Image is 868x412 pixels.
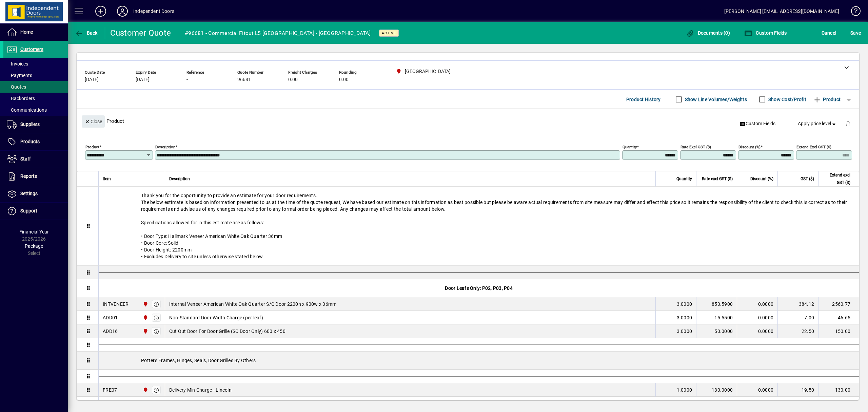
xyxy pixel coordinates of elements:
[795,118,840,130] button: Apply price level
[818,311,859,324] td: 46.65
[822,27,836,38] span: Cancel
[7,84,26,90] span: Quotes
[623,145,637,149] mat-label: Quantity
[701,328,733,335] div: 50.0000
[85,77,99,82] span: [DATE]
[724,6,839,17] div: [PERSON_NAME] [EMAIL_ADDRESS][DOMAIN_NAME]
[701,314,733,321] div: 15.5500
[19,229,49,235] span: Financial Year
[20,208,37,213] span: Support
[141,386,149,394] span: Christchurch
[20,29,33,35] span: Home
[3,104,68,116] a: Communications
[744,30,787,36] span: Custom Fields
[684,96,747,103] label: Show Line Volumes/Weights
[7,107,47,113] span: Communications
[737,324,777,338] td: 0.0000
[84,116,102,127] span: Close
[750,175,773,183] span: Discount (%)
[737,311,777,324] td: 0.0000
[796,145,831,149] mat-label: Extend excl GST ($)
[818,324,859,338] td: 150.00
[777,297,818,311] td: 384.12
[136,77,150,82] span: [DATE]
[141,314,149,321] span: Christchurch
[103,175,111,183] span: Item
[676,175,692,183] span: Quantity
[684,27,732,39] button: Documents (0)
[777,324,818,338] td: 22.50
[112,5,133,17] button: Profile
[818,297,859,311] td: 2560.77
[7,73,32,78] span: Payments
[701,387,733,393] div: 130.0000
[3,93,68,104] a: Backorders
[85,145,99,149] mat-label: Product
[73,27,99,39] button: Back
[7,61,28,67] span: Invoices
[3,70,68,81] a: Payments
[3,81,68,93] a: Quotes
[3,24,68,41] a: Home
[90,5,112,17] button: Add
[7,96,35,101] span: Backorders
[141,327,149,335] span: Christchurch
[169,328,285,335] span: Cut Out Door For Door Grille (SC Door Only) 600 x 450
[20,156,31,162] span: Staff
[801,175,814,183] span: GST ($)
[103,387,117,393] div: FRE07
[20,191,38,196] span: Settings
[820,27,838,39] button: Cancel
[624,93,664,106] button: Product History
[82,115,105,128] button: Close
[103,328,118,335] div: ADD16
[169,301,337,307] span: Internal Veneer American White Oak Quarter S/C Door 2200h x 900w x 36mm
[677,301,692,307] span: 3.0000
[155,145,175,149] mat-label: Description
[20,121,40,127] span: Suppliers
[110,27,171,38] div: Customer Quote
[767,96,806,103] label: Show Cost/Profit
[99,352,859,369] div: Potters Frames, Hinges, Seals, Door Grilles By Others
[677,314,692,321] span: 3.0000
[777,383,818,397] td: 19.50
[840,115,856,132] button: Delete
[20,139,40,144] span: Products
[288,77,298,82] span: 0.00
[680,145,711,149] mat-label: Rate excl GST ($)
[382,31,396,35] span: Active
[77,109,859,133] div: Product
[850,27,861,38] span: ave
[99,187,859,265] div: Thank you for the opportunity to provide an estimate for your door requirements. The below estima...
[186,77,188,82] span: -
[3,116,68,133] a: Suppliers
[3,168,68,185] a: Reports
[169,175,190,183] span: Description
[3,133,68,150] a: Products
[702,175,733,183] span: Rate excl GST ($)
[133,6,174,17] div: Independent Doors
[737,297,777,311] td: 0.0000
[80,118,106,124] app-page-header-button: Close
[738,145,761,149] mat-label: Discount (%)
[737,383,777,397] td: 0.0000
[850,30,853,36] span: S
[3,185,68,202] a: Settings
[840,120,856,127] app-page-header-button: Delete
[737,118,778,130] button: Custom Fields
[141,300,149,308] span: Christchurch
[68,27,105,39] app-page-header-button: Back
[237,77,251,82] span: 96681
[103,301,129,307] div: INTVENEER
[20,46,43,52] span: Customers
[339,77,349,82] span: 0.00
[677,387,692,393] span: 1.0000
[743,27,789,39] button: Custom Fields
[846,1,860,23] a: Knowledge Base
[75,30,98,36] span: Back
[823,171,850,186] span: Extend excl GST ($)
[810,93,844,106] button: Product
[3,203,68,220] a: Support
[3,151,68,168] a: Staff
[777,311,818,324] td: 7.00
